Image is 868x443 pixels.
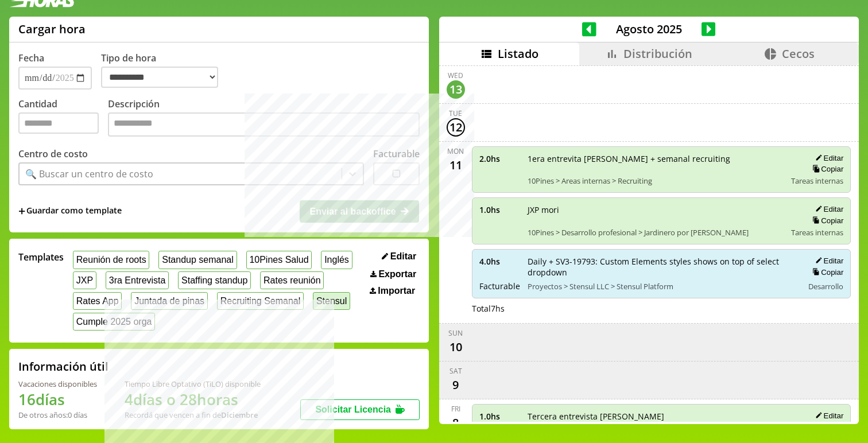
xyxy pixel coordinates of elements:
[390,251,416,262] span: Editar
[447,156,465,174] div: 11
[18,112,99,134] input: Cantidad
[809,267,843,277] button: Copiar
[528,281,796,292] span: Proyectos > Stensul LLC > Stensul Platform
[373,147,420,160] label: Facturable
[18,98,108,139] label: Cantidad
[808,281,843,292] span: Desarrollo
[125,389,261,410] h1: 4 días o 28 horas
[321,251,352,269] button: Inglés
[73,292,122,310] button: Rates App
[101,52,227,90] label: Tipo de hora
[812,204,843,214] button: Editar
[73,313,155,331] button: Cumple 2025 orga
[596,21,702,37] span: Agosto 2025
[221,410,258,420] b: Diciembre
[18,389,97,410] h1: 16 días
[447,414,465,432] div: 8
[18,205,122,217] span: +Guardar como template
[479,153,520,164] span: 2.0 hs
[812,256,843,266] button: Editar
[447,118,465,137] div: 12
[812,153,843,163] button: Editar
[623,46,692,61] span: Distribución
[528,256,796,278] span: Daily + SV3-19793: Custom Elements styles shows on top of select dropdown
[125,410,261,420] div: Recordá que vencen a fin de
[479,204,520,215] span: 1.0 hs
[447,376,465,394] div: 9
[18,251,64,263] span: Templates
[479,411,520,422] span: 1.0 hs
[528,411,784,422] span: Tercera entrevista [PERSON_NAME]
[449,366,462,376] div: Sat
[217,292,304,310] button: Recruiting Semanal
[108,98,420,139] label: Descripción
[809,164,843,174] button: Copiar
[367,269,420,280] button: Exportar
[246,251,312,269] button: 10Pines Salud
[25,168,153,180] div: 🔍 Buscar un centro de costo
[18,52,44,64] label: Fecha
[479,256,520,267] span: 4.0 hs
[313,292,350,310] button: Stensul
[448,328,463,338] div: Sun
[451,404,460,414] div: Fri
[498,46,538,61] span: Listado
[108,112,420,137] textarea: Descripción
[178,271,251,289] button: Staffing standup
[791,227,843,238] span: Tareas internas
[260,271,324,289] button: Rates reunión
[528,176,784,186] span: 10Pines > Areas internas > Recruiting
[73,271,96,289] button: JXP
[106,271,169,289] button: 3ra Entrevista
[447,146,464,156] div: Mon
[378,251,420,262] button: Editar
[378,286,415,296] span: Importar
[18,147,88,160] label: Centro de costo
[18,21,86,37] h1: Cargar hora
[101,67,218,88] select: Tipo de hora
[447,338,465,356] div: 10
[528,153,784,164] span: 1era entrevita [PERSON_NAME] + semanal recruiting
[125,379,261,389] div: Tiempo Libre Optativo (TiLO) disponible
[528,227,784,238] span: 10Pines > Desarrollo profesional > Jardinero por [PERSON_NAME]
[18,410,97,420] div: De otros años: 0 días
[447,80,465,99] div: 13
[158,251,237,269] button: Standup semanal
[449,108,462,118] div: Tue
[378,269,416,279] span: Exportar
[782,46,815,61] span: Cecos
[18,359,108,374] h2: Información útil
[472,303,851,314] div: Total 7 hs
[18,379,97,389] div: Vacaciones disponibles
[73,251,149,269] button: Reunión de roots
[448,71,463,80] div: Wed
[439,65,859,422] div: scrollable content
[791,176,843,186] span: Tareas internas
[18,205,25,217] span: +
[528,204,784,215] span: JXP mori
[300,399,420,420] button: Solicitar Licencia
[812,411,843,421] button: Editar
[809,216,843,226] button: Copiar
[131,292,207,310] button: Juntada de pinas
[315,405,391,414] span: Solicitar Licencia
[479,281,520,292] span: Facturable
